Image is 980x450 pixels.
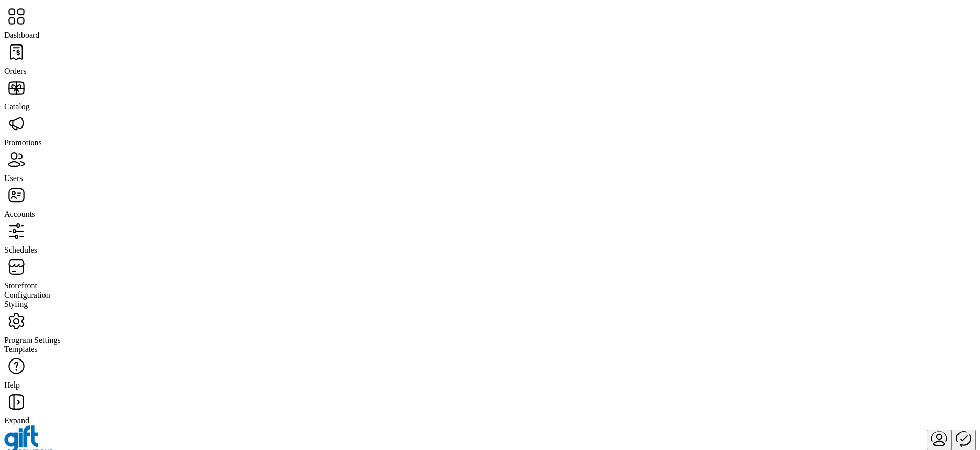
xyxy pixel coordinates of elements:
[4,174,23,183] span: Users
[4,416,29,425] span: Expand
[4,66,27,75] span: Orders
[4,210,35,218] span: Accounts
[4,300,28,308] span: Styling
[4,31,39,39] span: Dashboard
[4,281,37,290] span: Storefront
[4,102,30,111] span: Catalog
[4,380,20,389] span: Help
[4,245,37,254] span: Schedules
[4,345,38,353] span: Templates
[4,138,42,147] span: Promotions
[4,335,61,344] span: Program Settings
[4,290,50,299] span: Configuration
